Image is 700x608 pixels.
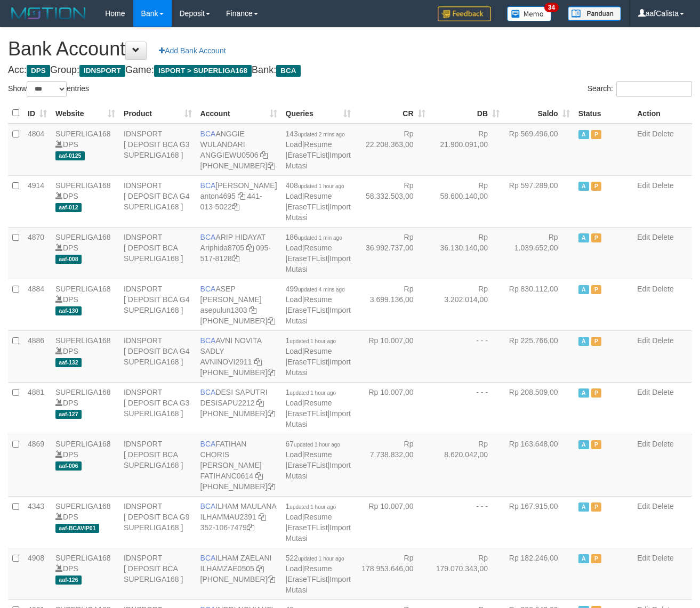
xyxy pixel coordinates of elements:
[281,103,355,124] th: Queries: activate to sort column ascending
[51,279,119,330] td: DPS
[591,285,602,294] span: Paused
[286,254,351,273] a: Import Mutasi
[249,306,256,314] a: Copy asepulun1303 to clipboard
[286,233,342,241] span: 186
[268,317,275,325] a: Copy 4062281875 to clipboard
[23,175,51,227] td: 4914
[200,554,216,562] span: BCA
[298,556,344,562] span: updated 1 hour ago
[286,347,302,355] a: Load
[246,244,254,252] a: Copy Ariphida8705 to clipboard
[286,129,345,138] span: 143
[578,130,589,139] span: Active
[652,233,673,241] a: Delete
[578,337,589,346] span: Active
[294,442,340,448] span: updated 1 hour ago
[578,182,589,191] span: Active
[55,575,82,585] span: aaf-126
[591,440,602,449] span: Paused
[55,554,111,562] a: SUPERLIGA168
[430,124,504,176] td: Rp 21.900.091,00
[355,434,430,496] td: Rp 7.738.832,00
[196,175,281,227] td: [PERSON_NAME] 441-013-5022
[200,388,216,396] span: BCA
[79,65,125,77] span: IDNSPORT
[286,140,302,149] a: Load
[55,524,99,533] span: aaf-BCAVIP01
[119,330,196,382] td: IDNSPORT [ DEPOSIT BCA G4 SUPERLIGA168 ]
[286,554,351,594] span: | | |
[51,382,119,434] td: DPS
[298,132,345,137] span: updated 2 mins ago
[256,564,264,573] a: Copy ILHAMZAE0505 to clipboard
[200,181,216,190] span: BCA
[430,434,504,496] td: Rp 8.620.042,00
[652,129,673,138] a: Delete
[578,502,589,512] span: Active
[355,496,430,548] td: Rp 10.007,00
[287,151,327,159] a: EraseTFList
[55,440,111,448] a: SUPERLIGA168
[196,227,281,279] td: ARIP HIDAYAT 095-517-8128
[637,233,650,241] a: Edit
[200,513,256,521] a: ILHAMMAU2391
[286,295,302,304] a: Load
[200,285,216,293] span: BCA
[430,496,504,548] td: - - -
[196,103,281,124] th: Account: activate to sort column ascending
[652,388,673,396] a: Delete
[504,548,574,599] td: Rp 182.246,00
[238,192,245,200] a: Copy anton4695 to clipboard
[286,233,351,273] span: | | |
[196,548,281,599] td: ILHAM ZAELANI [PHONE_NUMBER]
[247,523,254,532] a: Copy 3521067479 to clipboard
[637,388,650,396] a: Edit
[119,496,196,548] td: IDNSPORT [ DEPOSIT BCA G9 SUPERLIGA168 ]
[200,440,216,448] span: BCA
[578,388,589,398] span: Active
[196,124,281,176] td: ANGGIE WULANDARI [PHONE_NUMBER]
[152,42,232,60] a: Add Bank Account
[286,202,351,222] a: Import Mutasi
[286,244,302,252] a: Load
[286,502,351,542] span: | | |
[51,434,119,496] td: DPS
[304,347,332,355] a: Resume
[268,575,275,583] a: Copy 4062280631 to clipboard
[200,564,254,573] a: ILHAMZAE0505
[287,461,327,469] a: EraseTFList
[633,103,692,124] th: Action
[51,175,119,227] td: DPS
[8,5,89,21] img: MOTION_logo.png
[286,564,302,573] a: Load
[298,235,342,241] span: updated 1 min ago
[286,285,351,325] span: | | |
[287,358,327,366] a: EraseTFList
[119,175,196,227] td: IDNSPORT [ DEPOSIT BCA G4 SUPERLIGA168 ]
[232,202,239,211] a: Copy 4410135022 to clipboard
[637,181,650,190] a: Edit
[355,548,430,599] td: Rp 178.953.646,00
[286,523,351,542] a: Import Mutasi
[119,382,196,434] td: IDNSPORT [ DEPOSIT BCA G3 SUPERLIGA168 ]
[304,192,332,200] a: Resume
[23,434,51,496] td: 4869
[286,388,336,396] span: 1
[8,81,89,97] label: Show entries
[27,65,50,77] span: DPS
[276,65,300,77] span: BCA
[616,81,692,97] input: Search:
[298,287,345,293] span: updated 4 mins ago
[286,513,302,521] a: Load
[55,502,111,510] a: SUPERLIGA168
[504,227,574,279] td: Rp 1.039.652,00
[55,203,82,212] span: aaf-012
[200,399,255,407] a: DESISAPU2212
[286,336,351,377] span: | | |
[154,65,252,77] span: ISPORT > SUPERLIGA168
[55,255,82,264] span: aaf-008
[544,3,559,12] span: 34
[304,244,332,252] a: Resume
[637,440,650,448] a: Edit
[51,103,119,124] th: Website: activate to sort column ascending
